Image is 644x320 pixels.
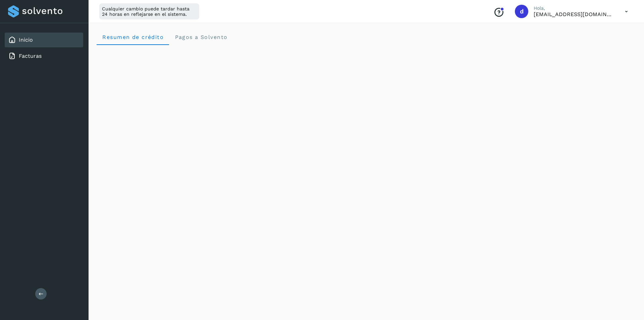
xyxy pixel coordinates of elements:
[534,11,614,17] p: direccion@flenasa.com
[5,33,83,47] div: Inicio
[174,34,227,40] span: Pagos a Solvento
[19,53,42,59] a: Facturas
[534,5,614,11] p: Hola,
[102,34,164,40] span: Resumen de crédito
[5,49,83,63] div: Facturas
[99,3,199,19] div: Cualquier cambio puede tardar hasta 24 horas en reflejarse en el sistema.
[19,37,33,43] a: Inicio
